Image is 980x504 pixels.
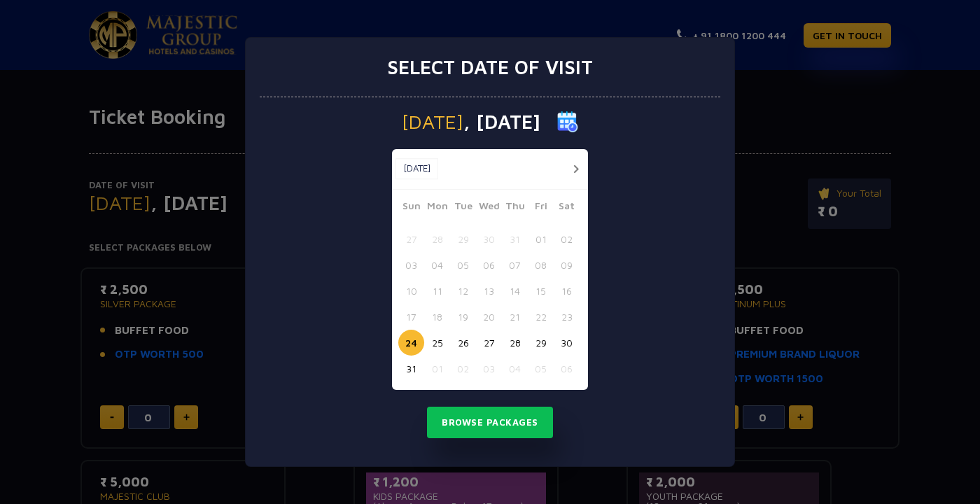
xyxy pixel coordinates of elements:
button: 30 [476,226,502,252]
button: 01 [424,356,450,381]
button: 04 [424,252,450,278]
button: 02 [450,356,476,381]
button: 22 [528,304,554,330]
button: 14 [502,278,528,304]
button: 15 [528,278,554,304]
button: 27 [398,226,424,252]
button: 17 [398,304,424,330]
button: 11 [424,278,450,304]
button: 24 [398,330,424,356]
span: Sat [554,198,580,218]
button: 12 [450,278,476,304]
button: 26 [450,330,476,356]
button: 03 [476,356,502,381]
button: 01 [528,226,554,252]
button: 10 [398,278,424,304]
button: 29 [528,330,554,356]
button: 25 [424,330,450,356]
button: 28 [502,330,528,356]
button: 31 [502,226,528,252]
span: Mon [424,198,450,218]
button: 02 [554,226,580,252]
span: Tue [450,198,476,218]
button: 27 [476,330,502,356]
button: 23 [554,304,580,330]
button: 06 [476,252,502,278]
span: Thu [502,198,528,218]
button: 07 [502,252,528,278]
span: Fri [528,198,554,218]
button: 05 [528,356,554,381]
button: Browse Packages [427,407,553,439]
h3: Select date of visit [387,55,593,79]
button: 05 [450,252,476,278]
button: 04 [502,356,528,381]
button: [DATE] [395,158,438,179]
span: [DATE] [402,112,463,132]
button: 28 [424,226,450,252]
button: 16 [554,278,580,304]
span: Wed [476,198,502,218]
button: 30 [554,330,580,356]
button: 21 [502,304,528,330]
button: 18 [424,304,450,330]
span: Sun [398,198,424,218]
button: 31 [398,356,424,381]
button: 06 [554,356,580,381]
img: calender icon [557,111,578,132]
button: 03 [398,252,424,278]
span: , [DATE] [463,112,540,132]
button: 20 [476,304,502,330]
button: 29 [450,226,476,252]
button: 08 [528,252,554,278]
button: 13 [476,278,502,304]
button: 19 [450,304,476,330]
button: 09 [554,252,580,278]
